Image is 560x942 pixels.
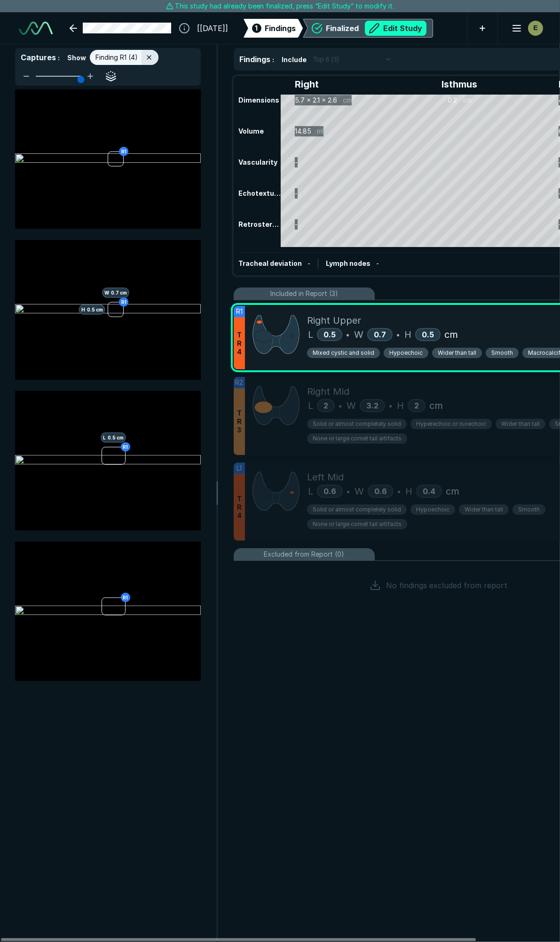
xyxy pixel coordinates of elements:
[416,505,450,514] span: Hypoechoic
[416,420,486,428] span: Hyperechoic or isoechoic
[237,331,242,356] span: T R 4
[197,23,229,34] span: [[DATE]]
[237,495,242,520] span: T R 4
[252,470,300,512] img: NKwd3QAAAAZJREFUAwADj4vvpnwmVAAAAABJRU5ErkJggg==
[238,259,302,267] span: Tracheal deviation
[237,463,242,473] span: L1
[252,313,300,355] img: 9IyJi0AAAABklEQVQDAOeBh+9ZSpI9AAAAAElFTkSuQmCC
[446,484,459,498] span: cm
[347,486,350,497] span: •
[237,409,242,434] span: T R 3
[404,327,411,342] span: H
[323,330,336,339] span: 0.5
[505,19,545,38] button: avatar-name
[15,18,56,39] a: See-Mode Logo
[323,487,336,496] span: 0.6
[58,54,60,62] span: :
[389,400,392,411] span: •
[374,330,386,339] span: 0.7
[414,401,419,410] span: 2
[313,520,402,528] span: None or large comet tail artifacts
[491,349,513,357] span: Smooth
[397,486,401,497] span: •
[264,549,345,559] span: Excluded from Report (0)
[303,19,433,38] div: FinalizedEdit Study
[270,288,338,299] span: Included in Report (3)
[365,21,426,36] button: Edit Study
[444,327,458,342] span: cm
[15,304,201,315] img: 7991e13a-04f6-4751-9d4f-8387dbb4ddca
[326,21,426,36] div: Finalized
[19,22,53,35] img: See-Mode Logo
[518,505,540,514] span: Smooth
[308,259,310,267] span: -
[95,52,138,63] span: Finding R1 (4)
[355,484,364,498] span: W
[21,53,56,62] span: Captures
[465,505,503,514] span: Wider than tall
[354,327,363,342] span: W
[239,55,270,64] span: Findings
[422,330,434,339] span: 0.5
[307,313,361,327] span: Right Upper
[397,399,404,413] span: H
[389,349,423,357] span: Hypoechoic
[366,401,379,410] span: 3.2
[423,487,435,496] span: 0.4
[308,327,313,342] span: L
[307,470,344,484] span: Left Mid
[265,23,296,34] span: Findings
[501,420,540,428] span: Wider than tall
[236,377,244,388] span: R2
[313,505,401,514] span: Solid or almost completely solid
[272,56,274,64] span: :
[396,329,400,340] span: •
[323,401,328,410] span: 2
[15,606,201,617] img: 6614c2ce-baa4-4634-86ce-fcc82591ac63
[346,329,349,340] span: •
[307,384,349,399] span: Right Mid
[308,399,313,413] span: L
[374,487,387,496] span: 0.6
[347,399,356,413] span: W
[313,349,374,357] span: Mixed cystic and solid
[282,55,307,64] span: Include
[429,399,443,413] span: cm
[438,349,476,357] span: Wider than tall
[67,53,86,63] span: Show
[313,434,402,443] span: None or large comet tail artifacts
[376,259,379,267] span: -
[386,580,508,591] span: No findings excluded from report
[313,54,339,64] span: Top 6 (3)
[252,384,300,426] img: DUhEEAAAAASUVORK5CYII=
[15,153,201,165] img: c307fc86-2814-4880-8551-e7dbb9b691a8
[15,455,201,466] img: 2b641bdf-8aad-4263-8056-0030592517b2
[236,306,243,317] span: R1
[313,420,401,428] span: Solid or almost completely solid
[528,21,543,36] div: avatar-name
[326,259,371,267] span: Lymph nodes
[533,23,537,33] span: E
[308,484,313,498] span: L
[339,400,342,411] span: •
[244,19,303,38] div: 1Findings
[405,484,412,498] span: H
[255,23,258,33] span: 1
[175,1,394,11] span: This study had already been finalized, press “Edit Study” to modify it.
